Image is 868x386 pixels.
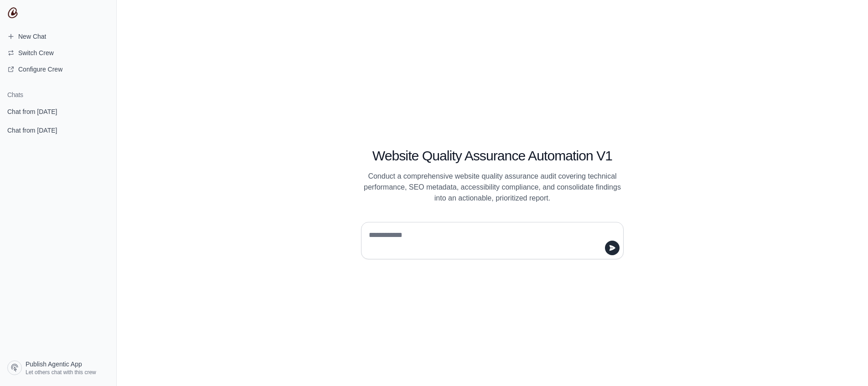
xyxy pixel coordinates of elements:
img: CrewAI Logo [7,7,18,18]
a: Publish Agentic App Let others chat with this crew [4,357,113,379]
span: New Chat [18,32,46,41]
span: Switch Crew [18,48,54,57]
span: Configure Crew [18,65,62,74]
h1: Website Quality Assurance Automation V1 [361,148,624,164]
a: Chat from [DATE] [4,122,113,139]
a: Configure Crew [4,62,113,77]
span: Chat from [DATE] [7,107,57,116]
a: New Chat [4,29,113,44]
span: Chat from [DATE] [7,126,57,135]
span: Let others chat with this crew [26,369,96,376]
p: Conduct a comprehensive website quality assurance audit covering technical performance, SEO metad... [361,171,624,204]
span: Publish Agentic App [26,360,82,369]
a: Chat from [DATE] [4,103,113,120]
button: Switch Crew [4,46,113,60]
